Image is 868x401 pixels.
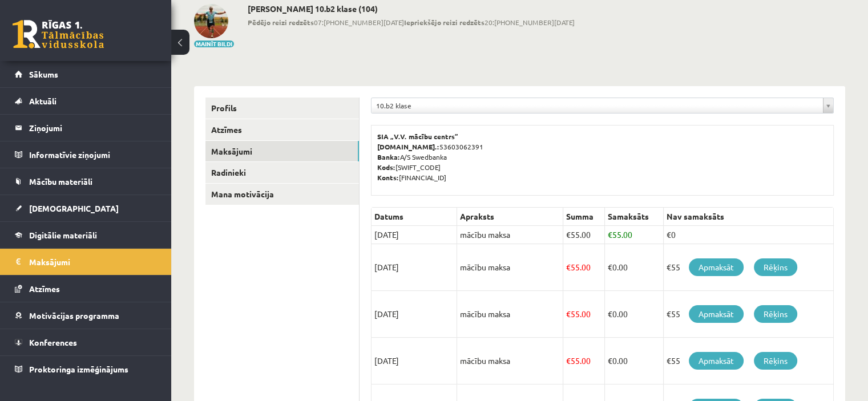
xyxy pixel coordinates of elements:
th: Samaksāts [605,208,664,226]
b: [DOMAIN_NAME].: [377,142,439,151]
b: Konts: [377,173,399,182]
td: 0.00 [605,291,664,338]
span: € [608,309,612,319]
b: Banka: [377,152,400,161]
a: Ziņojumi [15,115,157,141]
b: Iepriekšējo reizi redzēts [404,18,485,27]
a: Profils [205,98,359,119]
span: 10.b2 klase [376,98,818,113]
td: mācību maksa [457,244,563,291]
td: mācību maksa [457,338,563,384]
img: Toms Tarasovs [194,4,228,38]
span: € [566,355,571,366]
a: Rīgas 1. Tālmācības vidusskola [13,20,104,48]
a: [DEMOGRAPHIC_DATA] [15,195,157,221]
h2: [PERSON_NAME] 10.b2 klase (104) [248,4,575,14]
th: Apraksts [457,208,563,226]
a: Sākums [15,61,157,87]
td: [DATE] [372,226,457,244]
a: Digitālie materiāli [15,222,157,248]
a: Atzīmes [15,276,157,302]
td: €55 [664,291,834,338]
td: €55 [664,244,834,291]
button: Mainīt bildi [194,40,234,47]
a: Apmaksāt [689,305,744,323]
b: Kods: [377,163,395,172]
a: Maksājumi [205,141,359,162]
a: Informatīvie ziņojumi [15,141,157,168]
th: Nav samaksāts [664,208,834,226]
span: Sākums [29,69,58,79]
span: € [566,229,571,240]
legend: Informatīvie ziņojumi [29,141,157,168]
a: Aktuāli [15,88,157,114]
span: Mācību materiāli [29,176,92,187]
td: €55 [664,338,834,384]
legend: Maksājumi [29,249,157,275]
td: mācību maksa [457,226,563,244]
span: Proktoringa izmēģinājums [29,364,128,374]
a: Rēķins [754,352,797,370]
td: [DATE] [372,244,457,291]
td: 55.00 [563,338,605,384]
span: 07:[PHONE_NUMBER][DATE] 20:[PHONE_NUMBER][DATE] [248,17,575,27]
a: Mācību materiāli [15,168,157,195]
a: Maksājumi [15,249,157,275]
a: 10.b2 klase [372,98,833,113]
span: [DEMOGRAPHIC_DATA] [29,203,119,213]
b: SIA „V.V. mācību centrs” [377,132,459,141]
span: Digitālie materiāli [29,230,97,240]
span: Atzīmes [29,283,60,294]
a: Konferences [15,329,157,355]
th: Datums [372,208,457,226]
a: Atzīmes [205,119,359,140]
th: Summa [563,208,605,226]
span: € [566,309,571,319]
span: Aktuāli [29,96,56,106]
td: [DATE] [372,291,457,338]
td: mācību maksa [457,291,563,338]
td: 0.00 [605,338,664,384]
p: 53603062391 A/S Swedbanka [SWIFT_CODE] [FINANCIAL_ID] [377,131,827,183]
b: Pēdējo reizi redzēts [248,18,314,27]
td: €0 [664,226,834,244]
span: € [608,262,612,272]
a: Apmaksāt [689,352,744,370]
a: Motivācijas programma [15,302,157,329]
span: € [566,262,571,272]
td: [DATE] [372,338,457,384]
a: Rēķins [754,258,797,276]
td: 0.00 [605,244,664,291]
td: 55.00 [563,291,605,338]
span: € [608,355,612,366]
td: 55.00 [605,226,664,244]
a: Mana motivācija [205,184,359,205]
legend: Ziņojumi [29,115,157,141]
span: Motivācijas programma [29,310,119,321]
a: Rēķins [754,305,797,323]
td: 55.00 [563,244,605,291]
a: Proktoringa izmēģinājums [15,356,157,382]
a: Apmaksāt [689,258,744,276]
span: Konferences [29,337,77,347]
td: 55.00 [563,226,605,244]
span: € [608,229,612,240]
a: Radinieki [205,162,359,183]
